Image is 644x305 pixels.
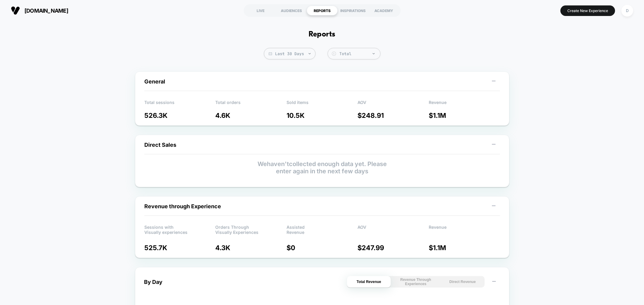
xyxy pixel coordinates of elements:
p: Total sessions [144,100,216,109]
p: $ 1.1M [429,112,500,119]
p: $ 0 [287,244,358,252]
button: D [620,5,635,17]
p: Revenue [429,225,500,234]
button: [DOMAIN_NAME] [9,6,70,15]
div: REPORTS [307,6,338,15]
div: INSPIRATIONS [338,6,368,15]
span: General [144,78,165,85]
button: Revenue Through Experiences [394,276,437,288]
tspan: $ [333,52,335,55]
p: $ 1.1M [429,244,500,252]
img: calendar [269,52,272,55]
img: end [373,53,375,54]
div: Total [339,51,377,56]
p: Assisted Revenue [287,225,358,234]
p: Revenue [429,100,500,109]
p: 526.3K [144,112,216,119]
div: By Day [144,279,162,285]
p: 525.7K [144,244,216,252]
p: Orders Through Visually Experiences [215,225,287,234]
span: Direct Sales [144,142,176,148]
p: Total orders [215,100,287,109]
p: AOV [357,225,429,234]
button: Total Revenue [347,276,391,288]
p: 4.6K [215,112,287,119]
p: $ 247.99 [357,244,429,252]
span: Revenue through Experience [144,203,221,209]
div: LIVE [245,6,276,15]
div: D [621,5,633,17]
img: end [309,53,311,54]
p: Sold items [287,100,358,109]
div: AUDIENCES [276,6,307,15]
p: $ 248.91 [357,112,429,119]
span: Last 30 Days [264,48,316,59]
p: 10.5K [287,112,358,119]
p: AOV [357,100,429,109]
button: Direct Revenue [441,276,484,288]
button: Create New Experience [560,5,615,16]
p: Sessions with Visually experiences [144,225,216,234]
span: [DOMAIN_NAME] [24,8,68,14]
p: 4.3K [215,244,287,252]
p: We haven't collected enough data yet. Please enter again in the next few days [144,160,500,175]
h1: Reports [309,30,335,39]
img: Visually logo [11,6,20,15]
div: ACADEMY [368,6,399,15]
